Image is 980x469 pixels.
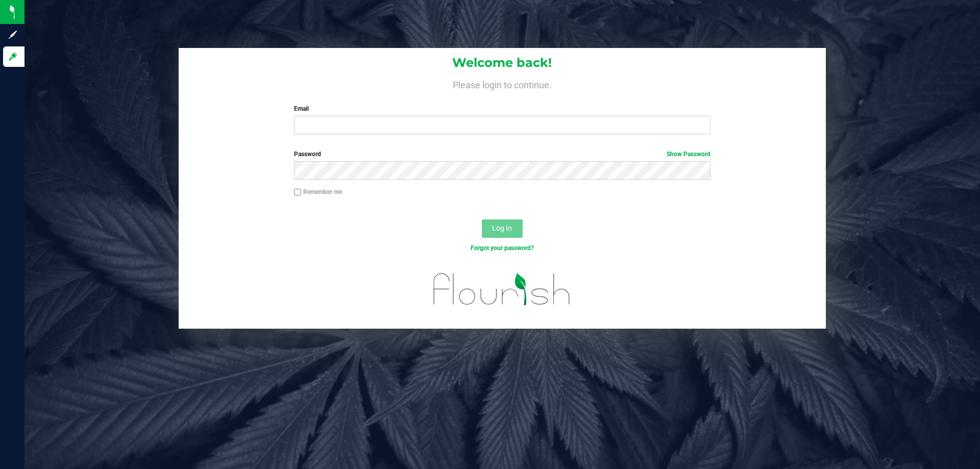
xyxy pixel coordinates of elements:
[294,104,710,113] label: Email
[667,151,710,158] a: Show Password
[471,244,534,252] a: Forgot your password?
[482,219,523,238] button: Log In
[421,263,583,315] img: flourish_logo.svg
[294,189,301,196] input: Remember me
[179,78,826,90] h4: Please login to continue.
[492,224,512,232] span: Log In
[179,56,826,69] h1: Welcome back!
[8,52,18,62] inline-svg: Log in
[294,187,342,196] label: Remember me
[294,151,321,158] span: Password
[8,30,18,40] inline-svg: Sign up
